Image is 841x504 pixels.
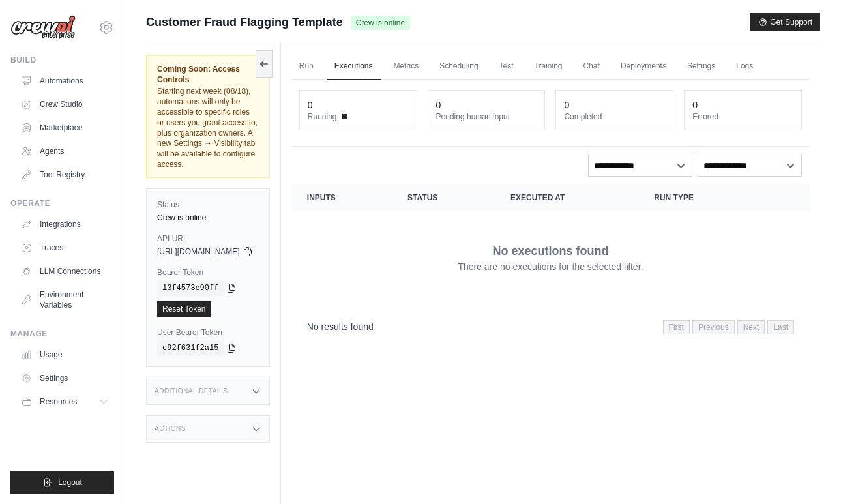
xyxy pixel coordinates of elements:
a: Traces [16,237,114,258]
img: Logo [10,15,76,40]
a: Marketplace [16,117,114,138]
a: Usage [16,344,114,365]
span: Customer Fraud Flagging Template [146,13,343,31]
th: Status [392,185,495,211]
a: Tool Registry [16,164,114,185]
div: 0 [692,98,698,111]
nav: Pagination [291,310,810,343]
a: Crew Studio [16,94,114,115]
span: [URL][DOMAIN_NAME] [157,246,240,257]
code: 13f4573e90ff [157,280,224,296]
p: There are no executions for the selected filter. [458,260,643,273]
a: Agents [16,141,114,162]
a: Settings [16,368,114,389]
label: User Bearer Token [157,327,259,338]
div: Crew is online [157,213,259,223]
a: Scheduling [432,53,486,80]
div: Manage [10,329,114,339]
a: Executions [327,53,381,80]
section: Crew executions table [291,185,810,343]
a: Metrics [386,53,427,80]
a: Integrations [16,214,114,235]
a: Run [291,53,321,80]
code: c92f631f2a15 [157,340,224,356]
p: No executions found [492,242,608,260]
div: 0 [308,98,313,111]
span: Crew is online [351,16,410,30]
a: Logs [728,53,761,80]
th: Executed at [495,185,638,211]
span: Last [767,320,794,334]
a: Test [492,53,522,80]
a: Environment Variables [16,284,114,316]
button: Resources [16,391,114,412]
a: Automations [16,70,114,91]
a: Deployments [613,53,674,80]
a: Reset Token [157,301,211,317]
span: Coming Soon: Access Controls [157,64,259,85]
a: Settings [679,53,723,80]
div: Build [10,55,114,65]
h3: Actions [155,425,186,433]
span: Logout [58,477,82,488]
p: No results found [307,320,374,333]
div: Operate [10,198,114,209]
h3: Additional Details [155,387,228,395]
label: API URL [157,233,259,244]
label: Status [157,200,259,210]
dt: Errored [692,111,793,122]
button: Logout [10,471,114,494]
dt: Completed [564,111,665,122]
button: Get Support [750,13,820,31]
span: First [663,320,690,334]
span: Starting next week (08/18), automations will only be accessible to specific roles or users you gr... [157,87,258,169]
th: Run Type [638,185,757,211]
a: LLM Connections [16,261,114,282]
nav: Pagination [663,320,794,334]
a: Training [527,53,570,80]
th: Inputs [291,185,392,211]
span: Previous [692,320,735,334]
a: Chat [576,53,608,80]
dt: Pending human input [436,111,537,122]
span: Next [737,320,765,334]
div: 0 [564,98,569,111]
div: 0 [436,98,441,111]
span: Resources [40,396,77,407]
label: Bearer Token [157,267,259,278]
span: Running [308,111,337,122]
